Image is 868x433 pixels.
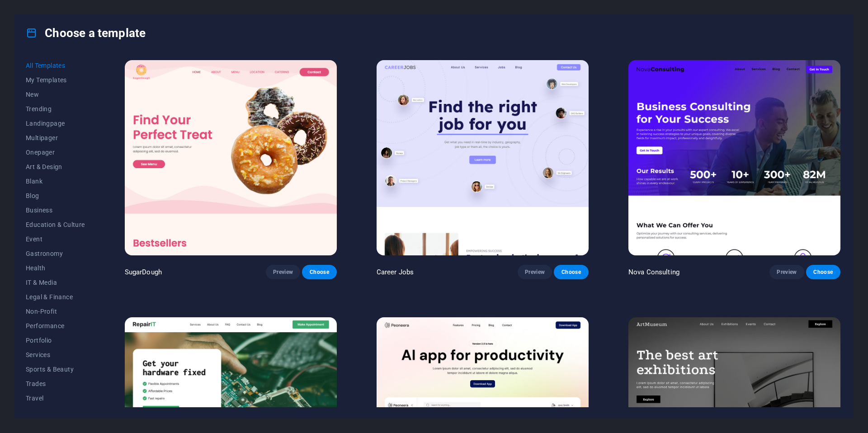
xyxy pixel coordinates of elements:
span: Services [26,351,85,358]
button: Multipager [26,131,85,145]
span: New [26,91,85,98]
button: Performance [26,319,85,333]
span: Preview [525,268,545,276]
button: Landingpage [26,116,85,131]
p: Nova Consulting [628,268,679,277]
span: Onepager [26,149,85,156]
span: Trending [26,105,85,113]
span: Preview [777,268,797,276]
span: Travel [26,395,85,402]
button: Preview [266,265,300,279]
span: Event [26,235,85,243]
button: Portfolio [26,333,85,348]
span: IT & Media [26,279,85,286]
button: Event [26,232,85,246]
button: Blog [26,188,85,203]
span: Business [26,207,85,214]
button: Gastronomy [26,246,85,261]
button: Preview [769,265,804,279]
button: Non-Profit [26,304,85,319]
button: Choose [806,265,840,279]
button: My Templates [26,73,85,87]
span: Health [26,264,85,272]
span: Sports & Beauty [26,366,85,373]
p: Career Jobs [377,268,414,277]
span: Choose [813,268,833,276]
button: Wireframe [26,405,85,420]
span: Landingpage [26,120,85,127]
button: All Templates [26,58,85,73]
span: Trades [26,380,85,387]
span: Blank [26,178,85,185]
img: Nova Consulting [628,60,840,255]
button: Education & Culture [26,217,85,232]
span: Portfolio [26,337,85,344]
span: Choose [561,268,581,276]
p: SugarDough [125,268,162,277]
button: IT & Media [26,275,85,290]
button: Blank [26,174,85,188]
button: Onepager [26,145,85,160]
span: My Templates [26,76,85,84]
button: Business [26,203,85,217]
span: All Templates [26,62,85,69]
span: Non-Profit [26,308,85,315]
img: Career Jobs [377,60,589,255]
button: Health [26,261,85,275]
span: Education & Culture [26,221,85,228]
span: Performance [26,322,85,329]
button: Trades [26,377,85,391]
span: Art & Design [26,163,85,170]
span: Preview [273,268,293,276]
span: Multipager [26,134,85,141]
button: Choose [302,265,336,279]
button: New [26,87,85,102]
button: Sports & Beauty [26,362,85,377]
span: Legal & Finance [26,293,85,301]
button: Choose [554,265,588,279]
span: Choose [309,268,329,276]
button: Legal & Finance [26,290,85,304]
img: SugarDough [125,60,337,255]
button: Trending [26,102,85,116]
button: Travel [26,391,85,405]
h4: Choose a template [26,26,146,40]
span: Blog [26,192,85,199]
button: Services [26,348,85,362]
button: Preview [518,265,552,279]
span: Gastronomy [26,250,85,257]
button: Art & Design [26,160,85,174]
